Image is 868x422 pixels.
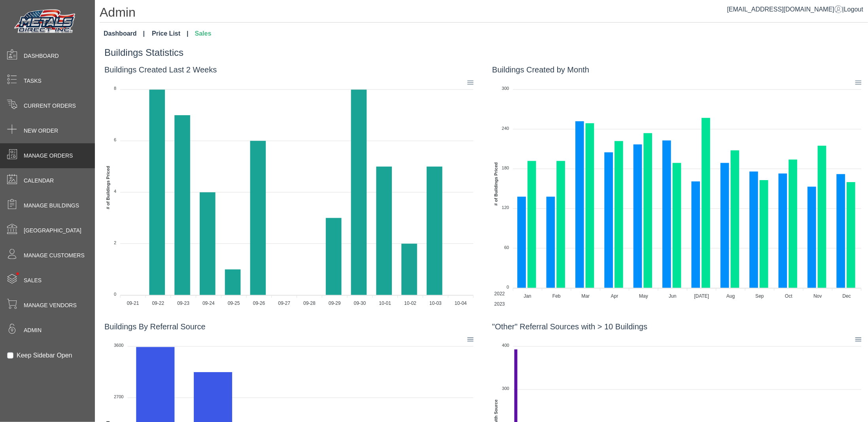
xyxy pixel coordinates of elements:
tspan: 10-04 [455,301,467,306]
tspan: 4 [114,189,116,194]
span: Manage Customers [24,251,85,260]
span: Manage Orders [24,152,73,160]
span: Manage Buildings [24,201,79,210]
span: Tasks [24,77,42,85]
span: 2022 [488,291,505,297]
tspan: May [639,294,648,299]
span: Dashboard [24,52,59,60]
div: Menu [467,335,473,342]
tspan: Feb [552,294,561,299]
tspan: 10-01 [379,301,391,306]
span: Logout [844,6,863,13]
span: Manage Vendors [24,301,77,310]
tspan: Dec [842,294,851,299]
span: Calendar [24,177,54,185]
tspan: Nov [813,294,822,299]
tspan: 400 [502,343,509,348]
tspan: 09-29 [329,301,341,306]
tspan: 09-25 [228,301,240,306]
span: Sales [24,276,42,285]
tspan: 09-27 [278,301,290,306]
span: Current Orders [24,102,76,110]
tspan: Aug [726,294,735,299]
img: Metals Direct Inc Logo [12,7,79,36]
tspan: [DATE] [694,294,709,299]
div: Menu [467,78,473,85]
tspan: 10-02 [404,301,416,306]
tspan: 09-28 [303,301,316,306]
tspan: Sep [755,294,764,299]
text: # of Buildings Priced [494,162,498,205]
a: [EMAIL_ADDRESS][DOMAIN_NAME] [727,6,842,13]
span: • [8,261,28,287]
tspan: 120 [501,205,509,210]
h4: Buildings Statistics [104,47,868,59]
tspan: 3600 [114,343,123,348]
div: Menu [854,78,861,85]
span: New Order [24,127,58,135]
tspan: 0 [114,292,116,297]
tspan: Mar [581,294,590,299]
div: | [727,5,863,14]
span: [GEOGRAPHIC_DATA] [24,226,81,235]
a: Dashboard [100,26,148,42]
tspan: 09-22 [152,301,164,306]
h1: Admin [100,5,868,23]
text: # of Buildings Priced [106,166,110,209]
tspan: 0 [507,285,509,289]
tspan: 6 [114,137,116,142]
tspan: 2700 [114,394,123,399]
h5: Buildings By Referral Source [104,322,480,331]
span: 2023 [488,301,505,307]
span: Admin [24,326,42,335]
tspan: Apr [611,294,618,299]
tspan: 09-30 [354,301,366,306]
tspan: 09-21 [127,301,139,306]
tspan: 300 [502,386,509,391]
tspan: 240 [501,126,509,131]
tspan: 300 [501,86,509,91]
label: Keep Sidebar Open [17,351,72,360]
a: Price List [149,26,192,42]
tspan: Jan [524,294,531,299]
div: Menu [854,335,861,342]
tspan: Oct [785,294,792,299]
tspan: 09-23 [177,301,189,306]
tspan: Jun [669,294,676,299]
a: Sales [192,26,215,42]
h5: Buildings Created Last 2 Weeks [104,65,480,74]
tspan: 2 [114,240,116,245]
tspan: 8 [114,86,116,91]
tspan: 180 [501,165,509,170]
tspan: 09-24 [202,301,215,306]
tspan: 09-26 [253,301,265,306]
tspan: 10-03 [429,301,442,306]
tspan: 60 [504,245,509,250]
